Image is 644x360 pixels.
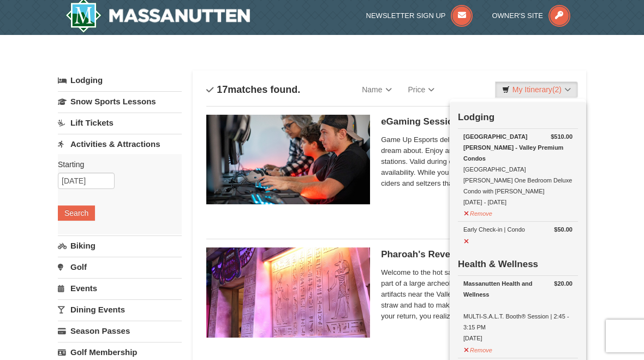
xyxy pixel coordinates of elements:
button: Remove [463,205,493,219]
a: Owner's Site [492,11,570,20]
span: 17 [217,84,228,95]
img: 6619913-410-20a124c9.jpg [206,247,370,337]
a: Newsletter Sign Up [366,11,473,20]
a: My Itinerary(2) [495,81,578,98]
button: Remove [463,342,493,356]
a: Lodging [58,70,182,90]
span: Newsletter Sign Up [366,11,446,20]
a: Name [354,79,399,101]
strong: $50.00 [554,224,573,235]
strong: $20.00 [554,278,573,289]
a: Dining Events [58,299,182,320]
a: Lift Tickets [58,113,182,133]
span: Owner's Site [492,11,543,20]
span: (2) [552,85,562,94]
img: 19664770-34-0b975b5b.jpg [206,115,370,204]
div: MULTI-S.A.L.T. Booth® Session | 2:45 - 3:15 PM [DATE] [463,278,573,344]
button: Search [58,205,95,221]
a: Events [58,278,182,298]
strong: Health & Wellness [458,259,538,269]
span: Game Up Esports delivers an experience that gamers dream about. Enjoy an hour of game time at one... [381,134,573,189]
strong: [GEOGRAPHIC_DATA][PERSON_NAME] - Valley Premium Condos [463,133,563,162]
td: Early Check-in | Condo [458,222,578,249]
a: Season Passes [58,321,182,341]
h5: eGaming Session Time [381,116,573,127]
strong: $510.00 [551,131,573,142]
span: Welcome to the hot sands of the Egyptian desert. You're part of a large archeological dig team th... [381,267,573,322]
h4: matches found. [206,84,300,95]
strong: Lodging [458,112,494,122]
a: Golf [58,257,182,277]
a: Biking [58,235,182,256]
label: Starting [58,159,174,170]
a: Activities & Attractions [58,134,182,154]
div: [GEOGRAPHIC_DATA][PERSON_NAME] One Bedroom Deluxe Condo with [PERSON_NAME] [DATE] - [DATE] [463,131,573,208]
a: Snow Sports Lessons [58,91,182,111]
div: Massanutten Health and Wellness [463,278,573,300]
a: Price [400,79,443,101]
h5: Pharoah's Revenge Escape Room- Military [381,249,573,260]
